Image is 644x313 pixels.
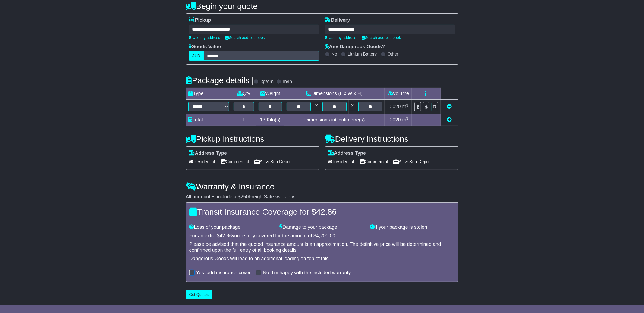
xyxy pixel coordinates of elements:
[447,104,452,109] a: Remove this item
[406,116,409,120] sup: 3
[189,256,455,262] div: Dangerous Goods will lead to an additional loading on top of this.
[186,290,212,299] button: Get Quotes
[189,157,215,166] span: Residential
[186,194,458,200] div: All our quotes include a $ FreightSafe warranty.
[389,104,401,109] span: 0.020
[402,104,409,109] span: m
[385,88,412,100] td: Volume
[389,117,401,122] span: 0.020
[349,100,356,114] td: x
[186,88,231,100] td: Type
[406,103,409,107] sup: 3
[231,88,256,100] td: Qty
[241,194,249,199] span: 250
[254,157,291,166] span: Air & Sea Depot
[186,134,319,143] h4: Pickup Instructions
[189,51,204,61] label: AUD
[256,88,284,100] td: Weight
[325,17,350,23] label: Delivery
[284,88,385,100] td: Dimensions (L x W x H)
[283,79,292,85] label: lb/in
[325,44,385,50] label: Any Dangerous Goods?
[186,182,458,191] h4: Warranty & Insurance
[388,51,398,57] label: Other
[277,224,367,230] div: Damage to your package
[189,233,455,239] div: For an extra $ you're fully covered for the amount of $ .
[402,117,409,122] span: m
[367,224,458,230] div: If your package is stolen
[313,100,320,114] td: x
[316,207,337,216] span: 42.86
[186,114,231,126] td: Total
[189,150,227,156] label: Address Type
[189,17,211,23] label: Pickup
[325,134,458,143] h4: Delivery Instructions
[226,36,265,40] a: Search address book
[220,233,232,238] span: 42.86
[362,36,401,40] a: Search address book
[260,79,274,85] label: kg/cm
[263,270,351,276] label: No, I'm happy with the included warranty
[189,44,221,50] label: Goods Value
[189,207,455,216] h4: Transit Insurance Coverage for $
[186,2,458,11] h4: Begin your quote
[316,233,335,238] span: 4,200.00
[189,36,220,40] a: Use my address
[260,117,265,122] span: 13
[325,36,356,40] a: Use my address
[328,157,354,166] span: Residential
[360,157,388,166] span: Commercial
[196,270,251,276] label: Yes, add insurance cover
[348,51,377,57] label: Lithium Battery
[328,150,366,156] label: Address Type
[186,76,254,85] h4: Package details |
[256,114,284,126] td: Kilo(s)
[393,157,430,166] span: Air & Sea Depot
[284,114,385,126] td: Dimensions in Centimetre(s)
[187,224,277,230] div: Loss of your package
[189,241,455,253] div: Please be advised that the quoted insurance amount is an approximation. The definitive price will...
[447,117,452,122] a: Add new item
[231,114,256,126] td: 1
[221,157,249,166] span: Commercial
[332,51,337,57] label: No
